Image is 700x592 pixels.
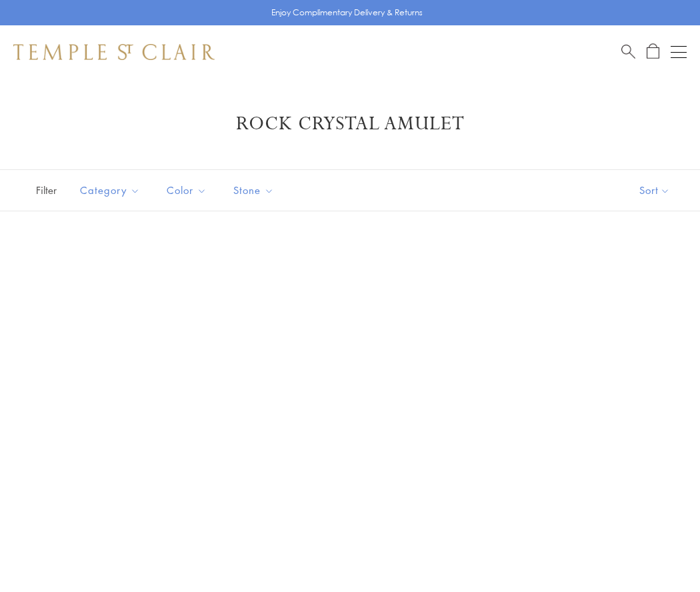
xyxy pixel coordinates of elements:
[160,182,217,199] span: Color
[33,112,667,136] h1: Rock Crystal Amulet
[609,170,700,211] button: Show sort by
[70,175,150,205] button: Category
[621,43,635,60] a: Search
[157,175,217,205] button: Color
[13,44,215,60] img: Temple St. Clair
[671,44,687,60] button: Open navigation
[227,182,284,199] span: Stone
[647,43,659,60] a: Open Shopping Bag
[73,182,150,199] span: Category
[271,6,423,19] p: Enjoy Complimentary Delivery & Returns
[223,175,284,205] button: Stone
